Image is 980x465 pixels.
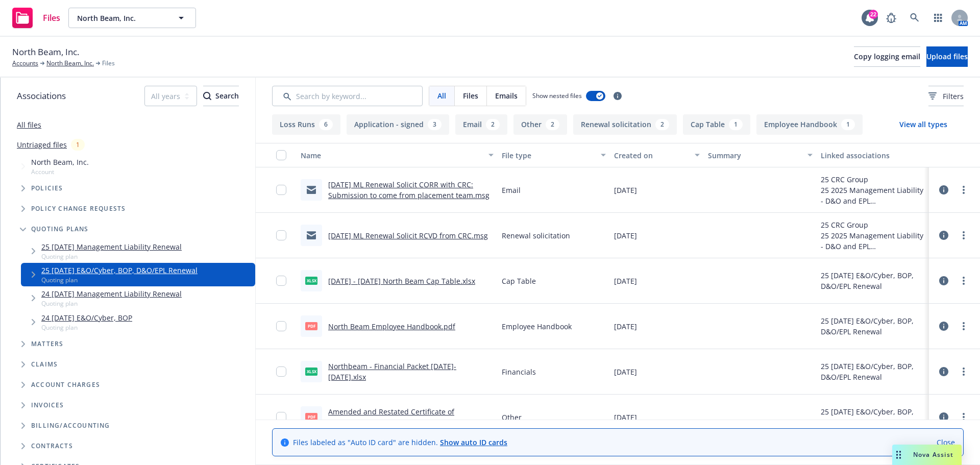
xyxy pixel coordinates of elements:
[203,86,239,106] button: SearchSearch
[319,119,333,130] div: 6
[883,114,964,135] button: View all types
[729,119,743,130] div: 1
[31,423,110,429] span: Billing/Accounting
[943,91,964,102] span: Filters
[203,92,211,100] svg: Search
[31,382,100,388] span: Account charges
[502,321,572,332] span: Employee Handbook
[821,270,925,291] div: 25 [DATE] E&O/Cyber, BOP, D&O/EPL Renewal
[958,275,970,287] a: more
[31,157,89,167] span: North Beam, Inc.
[347,114,449,135] button: Application - signed
[31,167,89,176] span: Account
[614,412,637,423] span: [DATE]
[17,139,67,150] a: Untriaged files
[821,230,925,252] div: 25 2025 Management Liability - D&O and EPL
[502,412,522,423] span: Other
[502,185,521,195] span: Email
[272,114,340,135] button: Loss Runs
[614,366,637,377] span: [DATE]
[614,185,637,195] span: [DATE]
[1,155,255,415] div: Tree Example
[614,150,689,161] div: Created on
[958,320,970,332] a: more
[41,276,198,284] span: Quoting plan
[958,411,970,423] a: more
[532,91,582,100] span: Show nested files
[821,406,925,428] div: 25 [DATE] E&O/Cyber, BOP, D&O/EPL Renewal
[440,437,507,447] a: Show auto ID cards
[12,59,38,68] a: Accounts
[892,445,962,465] button: Nova Assist
[41,252,182,261] span: Quoting plan
[31,341,63,347] span: Matters
[502,366,536,377] span: Financials
[41,288,182,299] a: 24 [DATE] Management Liability Renewal
[293,437,507,448] span: Files labeled as "Auto ID card" are hidden.
[655,119,669,130] div: 2
[305,413,317,421] span: pdf
[881,8,901,28] a: Report a Bug
[937,437,955,448] a: Close
[68,8,196,28] button: North Beam, Inc.
[926,46,968,67] button: Upload files
[31,226,89,232] span: Quoting plans
[12,45,79,59] span: North Beam, Inc.
[203,86,239,106] div: Search
[455,114,507,135] button: Email
[276,321,286,331] input: Toggle Row Selected
[31,443,73,449] span: Contracts
[328,180,489,200] a: [DATE] ML Renewal Solicit CORR with CRC: Submission to come from placement team.msg
[821,315,925,337] div: 25 [DATE] E&O/Cyber, BOP, D&O/EPL Renewal
[276,230,286,240] input: Toggle Row Selected
[71,139,85,151] div: 1
[41,312,132,323] a: 24 [DATE] E&O/Cyber, BOP
[821,185,925,206] div: 25 2025 Management Liability - D&O and EPL
[31,402,64,408] span: Invoices
[495,90,518,101] span: Emails
[301,150,482,161] div: Name
[614,276,637,286] span: [DATE]
[102,59,115,68] span: Files
[328,276,475,286] a: [DATE] - [DATE] North Beam Cap Table.xlsx
[17,89,66,103] span: Associations
[614,321,637,332] span: [DATE]
[821,361,925,382] div: 25 [DATE] E&O/Cyber, BOP, D&O/EPL Renewal
[854,46,920,67] button: Copy logging email
[305,368,317,375] span: xlsx
[958,229,970,241] a: more
[297,143,498,167] button: Name
[756,114,863,135] button: Employee Handbook
[502,230,570,241] span: Renewal solicitation
[513,114,567,135] button: Other
[683,114,750,135] button: Cap Table
[502,276,536,286] span: Cap Table
[817,143,929,167] button: Linked associations
[17,120,41,130] a: All files
[437,90,446,101] span: All
[546,119,559,130] div: 2
[913,450,953,459] span: Nova Assist
[31,206,126,212] span: Policy change requests
[328,322,455,331] a: North Beam Employee Handbook.pdf
[328,407,454,427] a: Amended and Restated Certificate of Incorporation (FILED [DATE]).pdf
[610,143,704,167] button: Created on
[46,59,94,68] a: North Beam, Inc.
[328,361,456,382] a: Northbeam - Financial Packet [DATE]-[DATE].xlsx
[704,143,816,167] button: Summary
[428,119,442,130] div: 3
[276,412,286,422] input: Toggle Row Selected
[958,184,970,196] a: more
[41,299,182,308] span: Quoting plan
[77,13,165,23] span: North Beam, Inc.
[928,86,964,106] button: Filters
[41,265,198,276] a: 25 [DATE] E&O/Cyber, BOP, D&O/EPL Renewal
[821,150,925,161] div: Linked associations
[328,231,488,240] a: [DATE] ML Renewal Solicit RCVD from CRC.msg
[272,86,423,106] input: Search by keyword...
[841,119,855,130] div: 1
[276,150,286,160] input: Select all
[276,185,286,195] input: Toggle Row Selected
[276,366,286,377] input: Toggle Row Selected
[502,150,595,161] div: File type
